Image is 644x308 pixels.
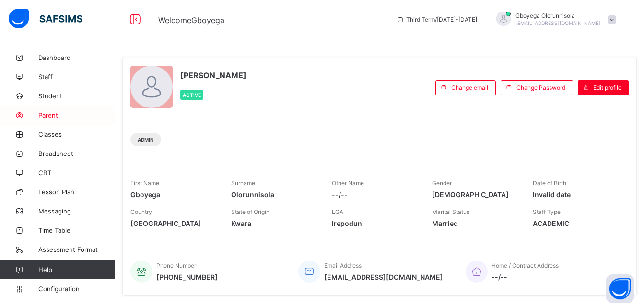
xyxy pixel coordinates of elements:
span: Welcome Gboyega [158,15,224,25]
span: [PERSON_NAME] [180,71,246,80]
div: GboyegaOlorunnisola [487,12,621,27]
span: Gender [432,179,452,187]
span: LGA [332,208,343,215]
span: Irepodun [332,219,418,227]
span: --/-- [492,273,559,281]
span: Married [432,219,518,227]
span: Gboyega Olorunnisola [515,12,600,19]
span: Gboyega [130,190,217,199]
span: Date of Birth [533,179,566,187]
span: Assessment Format [38,246,115,253]
span: Lesson Plan [38,188,115,196]
span: Home / Contract Address [492,262,559,269]
span: Help [38,266,115,273]
span: Staff Type [533,208,561,215]
span: --/-- [332,190,418,199]
button: Open asap [606,274,634,303]
span: Edit profile [593,84,621,91]
span: Surname [231,179,255,187]
span: [EMAIL_ADDRESS][DOMAIN_NAME] [515,20,600,26]
span: [EMAIL_ADDRESS][DOMAIN_NAME] [324,273,443,281]
span: Olorunnisola [231,190,317,199]
span: Marital Status [432,208,469,215]
span: ACADEMIC [533,219,619,227]
span: Parent [38,111,115,119]
span: [PHONE_NUMBER] [156,273,218,281]
span: [DEMOGRAPHIC_DATA] [432,190,518,199]
span: Messaging [38,207,115,215]
span: Staff [38,73,115,81]
span: Classes [38,130,115,138]
span: Email Address [324,262,362,269]
span: CBT [38,169,115,177]
span: First Name [130,179,159,187]
span: Phone Number [156,262,196,269]
img: safsims [9,9,82,29]
span: session/term information [397,16,477,23]
span: Active [183,92,201,98]
span: Time Table [38,226,115,234]
span: Broadsheet [38,150,115,157]
span: Other Name [332,179,364,187]
span: Dashboard [38,54,115,61]
span: [GEOGRAPHIC_DATA] [130,219,217,227]
span: Student [38,92,115,100]
span: Invalid date [533,190,619,199]
span: Kwara [231,219,317,227]
span: State of Origin [231,208,269,215]
span: Country [130,208,152,215]
span: Change email [451,84,488,91]
span: Configuration [38,285,115,293]
span: Admin [138,137,154,142]
span: Change Password [516,84,565,91]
